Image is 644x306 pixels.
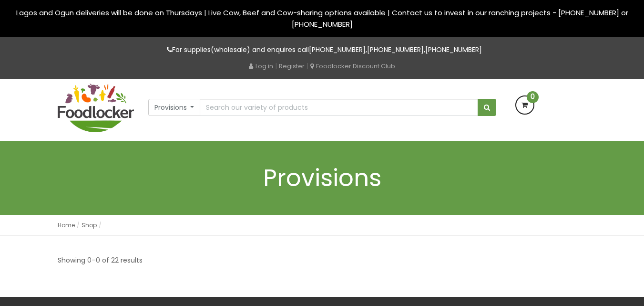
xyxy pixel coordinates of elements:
a: [PHONE_NUMBER] [309,45,366,54]
a: Foodlocker Discount Club [310,62,395,71]
a: Home [58,221,75,229]
a: [PHONE_NUMBER] [367,45,424,54]
a: Register [279,62,305,71]
a: Shop [82,221,97,229]
a: Log in [249,62,273,71]
span: 0 [527,91,539,103]
h1: Provisions [58,165,587,191]
input: Search our variety of products [200,99,478,116]
span: | [275,61,277,71]
p: Showing 0–0 of 22 results [58,255,143,266]
img: FoodLocker [58,84,134,132]
span: | [307,61,308,71]
button: Provisions [148,99,201,116]
a: [PHONE_NUMBER] [425,45,482,54]
p: For supplies(wholesale) and enquires call , , [58,44,587,55]
span: Lagos and Ogun deliveries will be done on Thursdays | Live Cow, Beef and Cow-sharing options avai... [16,8,628,29]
